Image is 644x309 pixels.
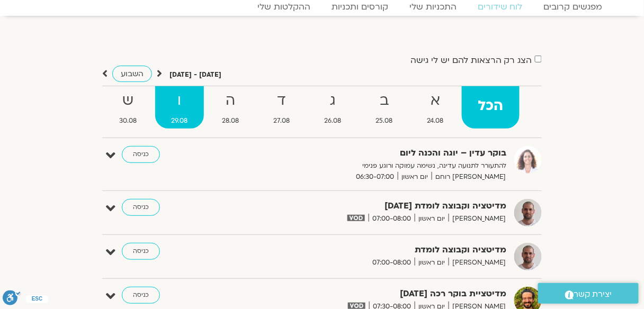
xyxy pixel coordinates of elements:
span: יום ראשון [415,213,449,224]
a: קורסים ותכניות [321,2,399,12]
strong: מדיטציה וקבוצה לומדת [247,243,506,257]
nav: Menu [31,2,613,12]
strong: ה [206,89,255,113]
a: התכניות שלי [399,2,467,12]
span: [PERSON_NAME] [449,257,506,268]
p: [DATE] - [DATE] [169,69,221,80]
strong: בוקר עדין – יוגה והכנה ליום [247,146,506,160]
span: 30.08 [103,115,153,126]
a: כניסה [122,287,160,304]
strong: א [411,89,460,113]
span: יום ראשון [398,171,432,183]
strong: ד [257,89,306,113]
img: vodicon [348,303,365,309]
a: ו29.08 [155,86,204,129]
span: 06:30-07:00 [352,171,398,183]
a: א24.08 [411,86,460,129]
a: מפגשים קרובים [533,2,613,12]
span: השבוע [121,69,144,79]
a: יצירת קשר [538,283,639,304]
a: כניסה [122,199,160,216]
span: [PERSON_NAME] [449,213,506,224]
a: ש30.08 [103,86,153,129]
a: ההקלטות שלי [247,2,321,12]
img: vodicon [347,215,365,221]
p: להתעורר לתנועה עדינה, נשימה עמוקה ורוגע פנימי [247,160,506,171]
a: כניסה [122,146,160,163]
strong: ש [103,89,153,113]
span: 07:00-08:00 [369,213,415,224]
span: 27.08 [257,115,306,126]
a: הכל [462,86,520,129]
strong: מדיטציה וקבוצה לומדת [DATE] [247,199,506,213]
span: 24.08 [411,115,460,126]
span: 26.08 [308,115,357,126]
label: הצג רק הרצאות להם יש לי גישה [410,56,532,65]
a: כניסה [122,243,160,260]
strong: הכל [462,94,520,118]
a: לוח שידורים [467,2,533,12]
span: 07:00-08:00 [369,257,415,268]
span: 28.08 [206,115,255,126]
span: 29.08 [155,115,204,126]
a: השבוע [112,66,152,82]
strong: ו [155,89,204,113]
a: ג26.08 [308,86,357,129]
span: 25.08 [360,115,409,126]
a: ה28.08 [206,86,255,129]
span: יצירת קשר [574,287,612,302]
a: ד27.08 [257,86,306,129]
strong: ג [308,89,357,113]
a: ב25.08 [360,86,409,129]
span: יום ראשון [415,257,449,268]
span: [PERSON_NAME] רוחם [432,171,506,183]
strong: ב [360,89,409,113]
strong: מדיטציית בוקר רכה [DATE] [247,287,506,301]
